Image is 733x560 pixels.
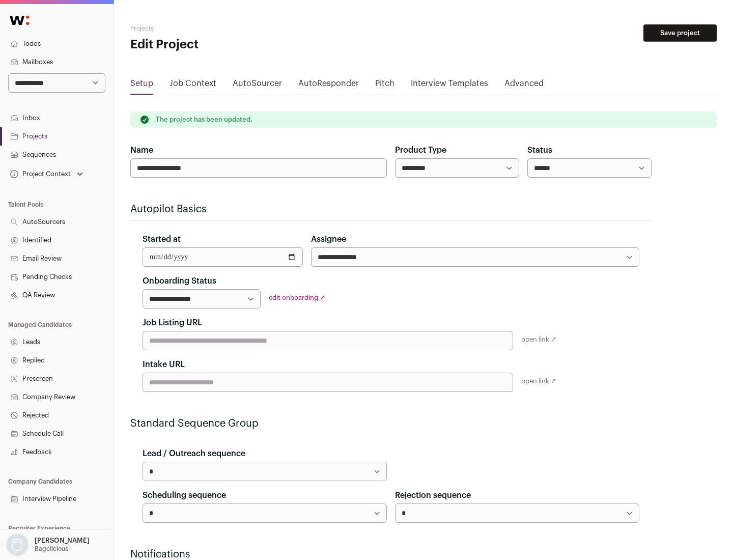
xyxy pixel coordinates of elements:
label: Assignee [311,233,346,245]
label: Onboarding Status [143,275,216,287]
label: Status [527,144,552,156]
a: AutoResponder [298,77,359,94]
label: Lead / Outreach sequence [143,447,245,460]
img: Wellfound [4,10,35,31]
label: Rejection sequence [395,489,471,501]
p: The project has been updated. [156,116,252,124]
a: Pitch [375,77,394,94]
label: Product Type [395,144,446,156]
a: edit onboarding ↗ [269,294,325,301]
label: Name [130,144,153,156]
p: Bagelicious [35,545,68,553]
a: Job Context [170,77,216,94]
div: Project Context [8,170,71,178]
h2: Standard Sequence Group [130,416,652,431]
button: Open dropdown [4,534,92,556]
h2: Projects [130,24,326,33]
button: Save project [643,24,717,42]
p: [PERSON_NAME] [35,537,90,545]
label: Started at [143,233,181,245]
a: Interview Templates [411,77,488,94]
a: AutoSourcer [233,77,282,94]
label: Intake URL [143,358,185,371]
a: Setup [130,77,153,94]
button: Open dropdown [8,167,85,181]
label: Scheduling sequence [143,489,226,501]
h1: Edit Project [130,37,326,53]
img: nopic.png [6,534,29,556]
h2: Autopilot Basics [130,202,652,216]
a: Advanced [504,77,544,94]
label: Job Listing URL [143,317,202,329]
